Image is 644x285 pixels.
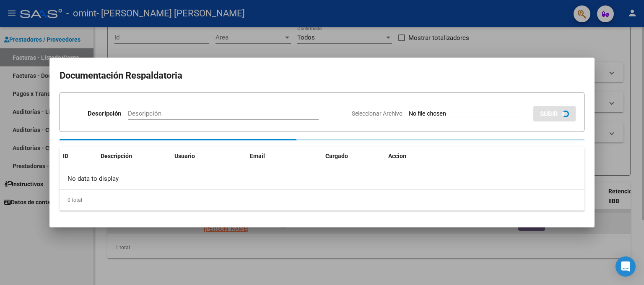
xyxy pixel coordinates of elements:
button: SUBIR [533,106,576,121]
span: Usuario [174,153,195,159]
datatable-header-cell: Usuario [171,147,247,165]
div: Open Intercom Messenger [615,256,636,277]
div: 0 total [60,190,584,211]
span: Email [250,153,265,159]
span: Accion [388,153,406,159]
p: Descripción [88,109,121,119]
datatable-header-cell: ID [60,147,97,165]
h2: Documentación Respaldatoria [60,68,584,84]
datatable-header-cell: Descripción [97,147,171,165]
span: Seleccionar Archivo [352,110,402,117]
datatable-header-cell: Cargado [322,147,385,165]
span: Descripción [101,153,132,159]
span: ID [63,153,68,159]
span: SUBIR [540,110,558,118]
div: No data to display [60,168,427,189]
datatable-header-cell: Email [247,147,322,165]
datatable-header-cell: Accion [385,147,427,165]
span: Cargado [325,153,348,159]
